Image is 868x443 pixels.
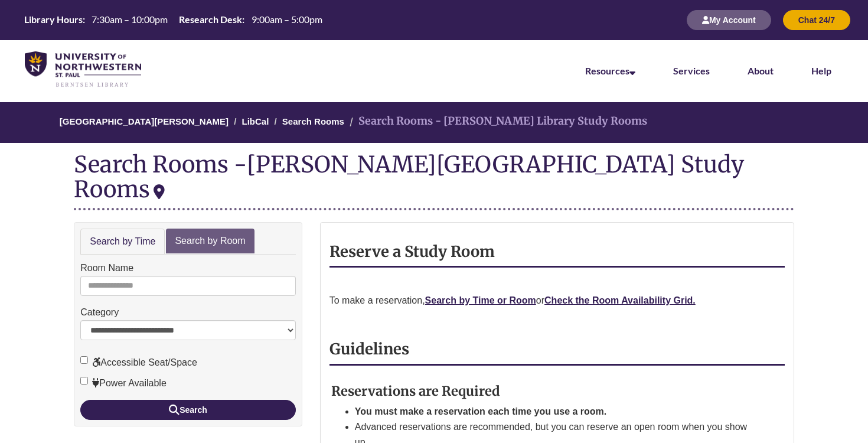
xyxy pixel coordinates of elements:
label: Accessible Seat/Space [80,355,197,370]
label: Room Name [80,260,133,276]
label: Category [80,305,119,320]
table: Hours Today [19,13,327,26]
th: Research Desk: [174,13,246,26]
a: Services [673,65,710,76]
a: LibCal [242,116,269,126]
button: My Account [687,10,771,30]
strong: You must make a reservation each time you use a room. [355,406,607,416]
div: Search Rooms - [74,152,794,210]
a: About [748,65,774,76]
button: Search [80,400,296,420]
strong: Reserve a Study Room [329,242,495,261]
a: My Account [687,15,771,25]
a: Search by Time [80,229,165,255]
img: UNWSP Library Logo [25,51,141,88]
span: 9:00am – 5:00pm [252,14,322,25]
button: Chat 24/7 [783,10,850,30]
a: Search by Room [166,229,254,254]
a: Check the Room Availability Grid. [544,295,696,305]
strong: Guidelines [329,340,409,359]
label: Power Available [80,376,167,391]
a: Help [811,65,831,76]
span: 7:30am – 10:00pm [92,14,168,25]
p: To make a reservation, or [329,293,785,308]
input: Power Available [80,377,88,385]
strong: Reservations are Required [331,383,500,399]
a: Search Rooms [282,116,344,126]
a: Hours Today [19,13,327,27]
a: Chat 24/7 [783,15,850,25]
nav: Breadcrumb [74,102,794,143]
a: [GEOGRAPHIC_DATA][PERSON_NAME] [60,116,229,126]
li: Search Rooms - [PERSON_NAME] Library Study Rooms [347,113,647,130]
a: Search by Time or Room [425,295,536,305]
th: Library Hours: [19,13,87,26]
input: Accessible Seat/Space [80,356,88,364]
div: [PERSON_NAME][GEOGRAPHIC_DATA] Study Rooms [74,150,744,203]
a: Resources [585,65,635,76]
